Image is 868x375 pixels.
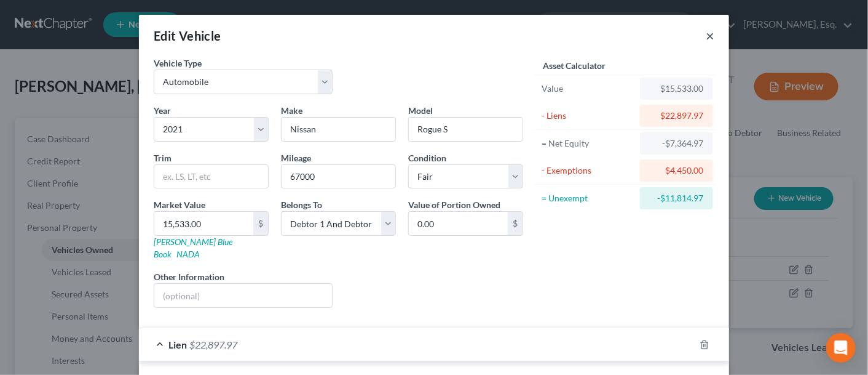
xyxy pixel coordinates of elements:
[650,164,703,177] div: $4,450.00
[408,151,446,164] label: Condition
[508,212,523,235] div: $
[408,104,433,117] label: Model
[542,164,634,177] div: - Exemptions
[154,104,171,117] label: Year
[154,57,202,70] label: Vehicle Type
[281,200,322,210] span: Belongs To
[282,165,395,188] input: --
[281,105,302,116] span: Make
[542,110,634,122] div: - Liens
[826,333,856,363] div: Open Intercom Messenger
[650,192,703,204] div: -$11,814.97
[542,192,634,204] div: = Unexempt
[189,339,237,350] span: $22,897.97
[281,151,311,164] label: Mileage
[154,198,205,211] label: Market Value
[650,83,703,95] div: $15,533.00
[154,212,253,235] input: 0.00
[154,236,232,259] a: [PERSON_NAME] Blue Book
[154,151,172,164] label: Trim
[706,28,714,43] button: ×
[543,59,606,72] label: Asset Calculator
[542,137,634,150] div: = Net Equity
[154,27,221,44] div: Edit Vehicle
[650,110,703,122] div: $22,897.97
[154,165,268,188] input: ex. LS, LT, etc
[408,198,500,211] label: Value of Portion Owned
[154,284,332,307] input: (optional)
[253,212,268,235] div: $
[409,118,523,141] input: ex. Altima
[650,137,703,150] div: -$7,364.97
[168,339,187,350] span: Lien
[409,212,508,235] input: 0.00
[154,270,224,283] label: Other Information
[176,249,200,259] a: NADA
[542,83,634,95] div: Value
[282,118,395,141] input: ex. Nissan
